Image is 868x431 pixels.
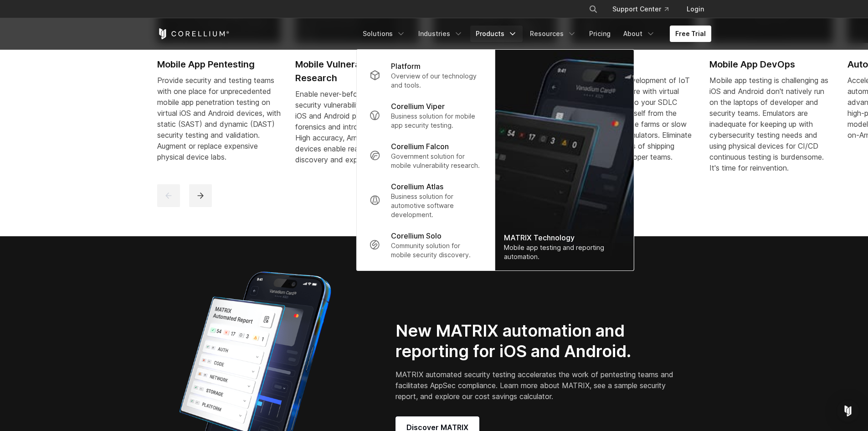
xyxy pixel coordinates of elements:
[495,50,633,270] a: MATRIX Technology Mobile app testing and reporting automation.
[395,321,677,362] h2: New MATRIX automation and reporting for iOS and Android.
[391,112,482,130] p: Business solution for mobile app security testing.
[679,1,711,17] a: Login
[709,57,833,71] h2: Mobile App DevOps
[618,26,661,42] a: About
[357,26,411,42] a: Solutions
[362,225,489,265] a: Corellium Solo Community solution for mobile security discovery.
[391,141,449,152] p: Corellium Falcon
[670,26,711,42] a: Free Trial
[504,243,624,261] div: Mobile app testing and reporting automation.
[504,232,624,243] div: MATRIX Technology
[157,28,230,39] a: Corellium Home
[470,26,523,42] a: Products
[391,192,482,219] p: Business solution for automotive software development.
[391,61,421,72] p: Platform
[362,55,489,95] a: Platform Overview of our technology and tools.
[157,184,180,207] button: previous
[584,26,616,42] a: Pricing
[362,176,489,225] a: Corellium Atlas Business solution for automotive software development.
[391,181,443,192] p: Corellium Atlas
[524,26,582,42] a: Resources
[157,75,281,162] div: Provide security and testing teams with one place for unprecedented mobile app penetration testin...
[391,101,445,112] p: Corellium Viper
[709,75,833,173] div: Mobile app testing is challenging as iOS and Android don't natively run on the laptops of develop...
[157,57,281,71] h2: Mobile App Pentesting
[413,26,468,42] a: Industries
[605,1,676,17] a: Support Center
[189,184,212,207] button: next
[585,1,601,17] button: Search
[295,88,419,165] div: Enable never-before-possible security vulnerability research for iOS and Android phones with deep...
[357,26,711,42] div: Navigation Menu
[578,1,711,17] div: Navigation Menu
[495,50,633,270] img: Matrix_WebNav_1x
[395,369,677,402] p: MATRIX automated security testing accelerates the work of pentesting teams and facilitates AppSec...
[362,135,489,176] a: Corellium Falcon Government solution for mobile vulnerability research.
[295,57,419,85] h2: Mobile Vulnerability Research
[391,72,482,90] p: Overview of our technology and tools.
[391,152,482,170] p: Government solution for mobile vulnerability research.
[837,400,859,422] div: Open Intercom Messenger
[391,230,442,241] p: Corellium Solo
[362,95,489,135] a: Corellium Viper Business solution for mobile app security testing.
[391,241,482,260] p: Community solution for mobile security discovery.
